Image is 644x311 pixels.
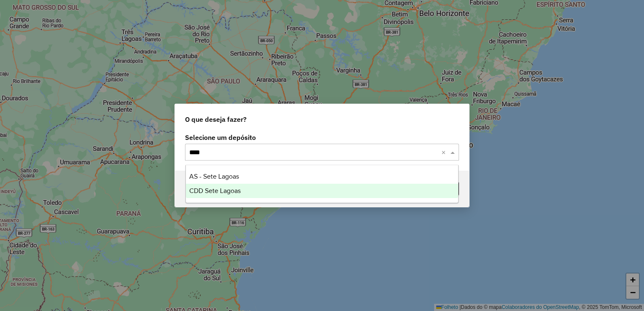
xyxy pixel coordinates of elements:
span: CDD Sete Lagoas [189,187,241,194]
span: AS - Sete Lagoas [189,173,239,180]
ng-dropdown-panel: Lista de opções [185,165,459,203]
span: O que deseja fazer? [185,114,247,124]
label: Selecione um depósito [185,132,459,142]
span: Clear all [441,147,448,157]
